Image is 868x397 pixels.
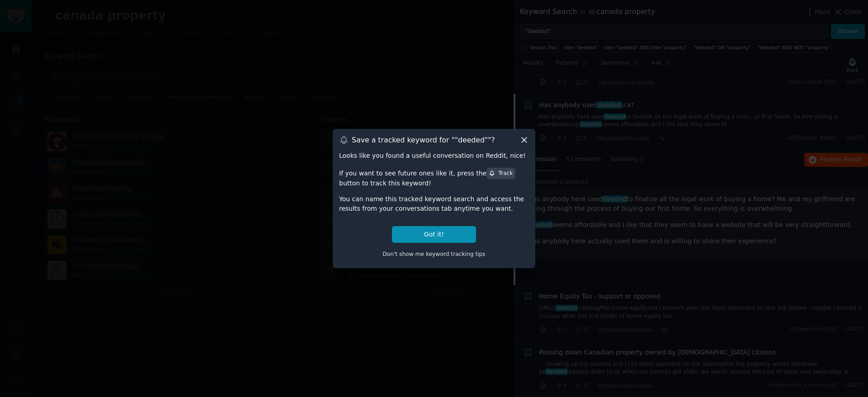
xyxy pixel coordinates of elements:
div: Track [489,170,513,178]
div: Looks like you found a useful conversation on Reddit, nice! [339,151,529,161]
button: Got it! [392,226,476,243]
h3: Save a tracked keyword for " "deeded" "? [352,135,495,145]
span: Don't show me keyword tracking tips [382,251,486,257]
div: If you want to see future ones like it, press the button to track this keyword! [339,167,529,188]
div: You can name this tracked keyword search and access the results from your conversations tab anyti... [339,194,529,213]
